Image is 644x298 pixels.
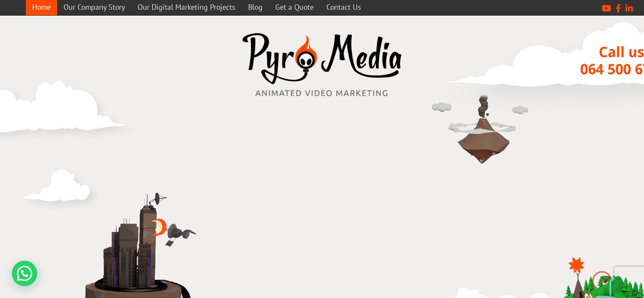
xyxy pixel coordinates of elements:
[238,28,407,102] img: video marketing media company westville durban logo
[238,28,407,103] a: video marketing media company westville durban logo
[428,75,534,181] img: media company durban
[17,164,106,216] img: corporate videos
